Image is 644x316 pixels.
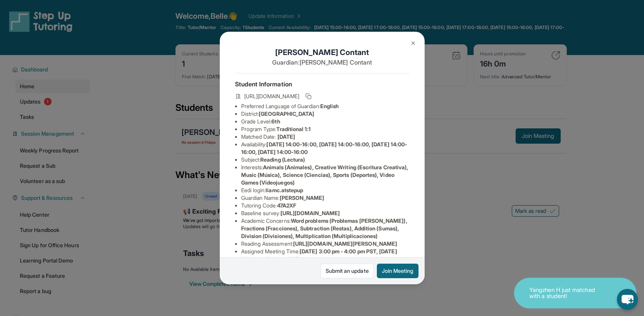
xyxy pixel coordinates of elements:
span: [DATE] [277,133,295,140]
li: Grade Level: [241,118,409,125]
span: Reading (Lectura) [260,156,305,163]
span: Traditional 1:1 [276,126,311,132]
li: Subject : [241,156,409,164]
a: Submit an update [321,264,374,278]
span: [URL][DOMAIN_NAME][PERSON_NAME] [293,240,397,247]
li: Assigned Meeting Time : [241,248,409,263]
button: Join Meeting [377,264,419,278]
li: Program Type: [241,125,409,133]
span: 6th [271,118,280,125]
span: [URL][DOMAIN_NAME] [281,210,340,216]
li: District: [241,110,409,118]
img: Close Icon [410,40,416,46]
span: liamc.atstepup [266,187,303,193]
li: Academic Concerns : [241,217,409,240]
li: Reading Assessment : [241,240,409,248]
li: Eedi login : [241,186,409,194]
li: Availability: [241,141,409,156]
span: [PERSON_NAME] [280,194,324,201]
span: Animals (Animales), Creative Writing (Escritura Creativa), Music (Música), Science (Ciencias), Sp... [241,164,409,186]
span: 47A2XF [277,202,296,209]
p: Yangzhen H just matched with a student! [529,287,606,300]
li: Interests : [241,164,409,186]
li: Matched Date: [241,133,409,141]
button: chat-button [617,289,638,310]
li: Baseline survey : [241,209,409,217]
span: [URL][DOMAIN_NAME] [244,92,299,100]
span: [DATE] 3:00 pm - 4:00 pm PST, [DATE] 3:00 pm - 4:00 pm PST [241,248,397,262]
span: [DATE] 14:00-16:00, [DATE] 14:00-16:00, [DATE] 14:00-16:00, [DATE] 14:00-16:00 [241,141,407,155]
p: Guardian: [PERSON_NAME] Contant [235,58,409,67]
li: Tutoring Code : [241,202,409,209]
span: English [320,103,339,109]
span: Word problems (Problemas [PERSON_NAME]), Fractions (Fracciones), Subtraction (Restas), Addition (... [241,217,407,239]
h1: [PERSON_NAME] Contant [235,47,409,58]
button: Copy link [304,92,313,101]
span: [GEOGRAPHIC_DATA] [259,110,314,117]
h4: Student Information [235,79,409,89]
li: Preferred Language of Guardian: [241,102,409,110]
li: Guardian Name : [241,194,409,202]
